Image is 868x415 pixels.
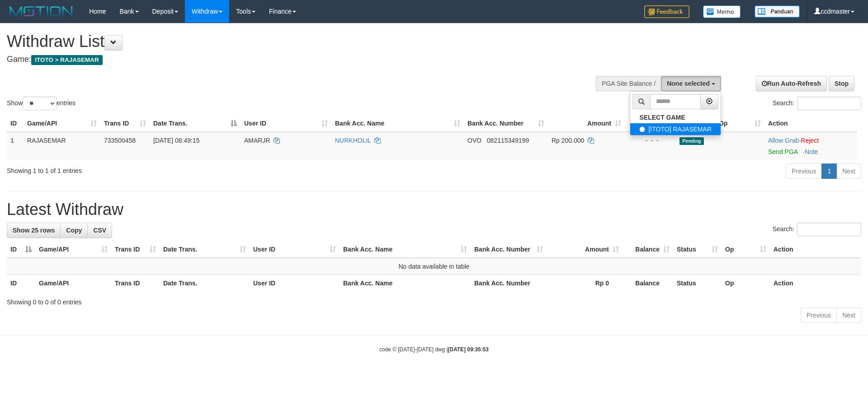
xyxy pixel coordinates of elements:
[797,97,861,110] input: Search:
[150,115,241,132] th: Date Trans.: activate to sort column descending
[31,55,103,65] span: ITOTO > RAJASEMAR
[548,115,625,132] th: Amount: activate to sort column ascending
[7,55,570,64] h4: Game:
[755,5,800,18] img: panduan.png
[547,275,623,292] th: Rp 0
[768,148,797,155] a: Send PGA
[623,241,673,258] th: Balance: activate to sort column ascending
[801,137,819,144] a: Reject
[335,137,371,144] a: NURKHOLIL
[703,5,741,18] img: Button%20Memo.svg
[770,275,861,292] th: Action
[7,97,75,110] label: Show entries
[93,227,106,234] span: CSV
[111,275,160,292] th: Trans ID
[160,241,250,258] th: Date Trans.: activate to sort column ascending
[797,223,861,236] input: Search:
[673,275,722,292] th: Status
[715,115,764,132] th: Op: activate to sort column ascending
[464,115,548,132] th: Bank Acc. Number: activate to sort column ascending
[24,132,100,160] td: RAJASEMAR
[7,33,570,51] h1: Withdraw List
[679,137,704,145] span: Pending
[821,163,837,179] a: 1
[7,115,24,132] th: ID
[552,137,584,144] span: Rp 200.000
[756,76,827,91] a: Run Auto-Refresh
[644,5,689,18] img: Feedback.jpg
[340,275,471,292] th: Bank Acc. Name
[764,132,857,160] td: ·
[23,97,57,110] select: Showentries
[24,115,100,132] th: Game/API: activate to sort column ascending
[623,275,673,292] th: Balance
[100,115,150,132] th: Trans ID: activate to sort column ascending
[829,76,854,91] a: Stop
[639,126,645,132] input: [ITOTO] RAJASEMAR
[244,137,270,144] span: AMARJR
[7,241,35,258] th: ID: activate to sort column descending
[241,115,331,132] th: User ID: activate to sort column ascending
[773,223,861,236] label: Search:
[13,227,55,234] span: Show 25 rows
[639,114,685,121] b: SELECT GAME
[7,163,355,175] div: Showing 1 to 1 of 1 entries
[768,137,801,144] span: ·
[764,115,857,132] th: Action
[786,163,822,179] a: Previous
[153,137,199,144] span: [DATE] 08:49:15
[628,136,672,145] div: - - -
[487,137,529,144] span: Copy 082115349199 to clipboard
[340,241,471,258] th: Bank Acc. Name: activate to sort column ascending
[801,308,837,323] a: Previous
[66,227,82,234] span: Copy
[7,275,35,292] th: ID
[379,346,489,353] small: code © [DATE]-[DATE] dwg |
[7,294,861,307] div: Showing 0 to 0 of 0 entries
[331,115,464,132] th: Bank Acc. Name: activate to sort column ascending
[471,241,547,258] th: Bank Acc. Number: activate to sort column ascending
[448,346,489,353] strong: [DATE] 09:35:53
[104,137,136,144] span: 733500458
[60,223,88,238] a: Copy
[836,308,861,323] a: Next
[773,97,861,110] label: Search:
[836,163,861,179] a: Next
[250,241,340,258] th: User ID: activate to sort column ascending
[722,275,770,292] th: Op
[7,5,75,18] img: MOTION_logo.png
[661,76,721,91] button: None selected
[471,275,547,292] th: Bank Acc. Number
[673,241,722,258] th: Status: activate to sort column ascending
[87,223,112,238] a: CSV
[7,201,861,219] h1: Latest Withdraw
[467,137,481,144] span: OVO
[7,258,861,275] td: No data available in table
[625,115,676,132] th: Balance
[667,80,710,87] span: None selected
[768,137,799,144] a: Allow Grab
[596,76,661,91] div: PGA Site Balance /
[111,241,160,258] th: Trans ID: activate to sort column ascending
[630,123,721,135] label: [ITOTO] RAJASEMAR
[770,241,861,258] th: Action
[250,275,340,292] th: User ID
[160,275,250,292] th: Date Trans.
[722,241,770,258] th: Op: activate to sort column ascending
[35,275,111,292] th: Game/API
[805,148,818,155] a: Note
[35,241,111,258] th: Game/API: activate to sort column ascending
[7,223,61,238] a: Show 25 rows
[547,241,623,258] th: Amount: activate to sort column ascending
[630,112,721,123] a: SELECT GAME
[7,132,24,160] td: 1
